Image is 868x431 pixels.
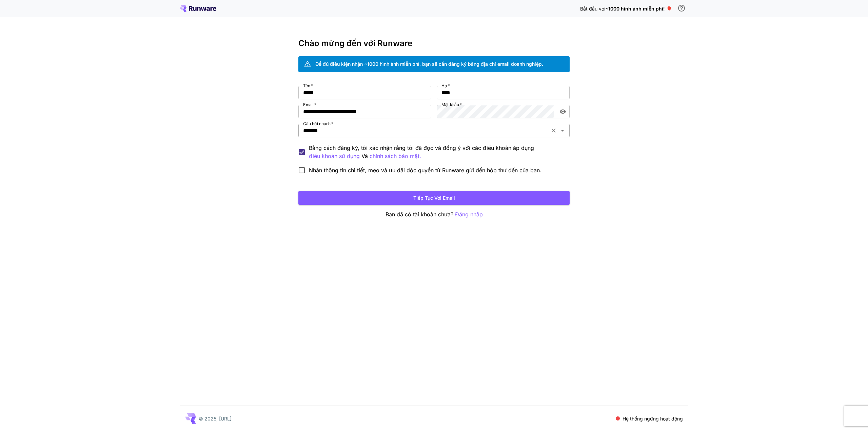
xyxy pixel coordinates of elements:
button: Bằng cách đăng ký, tôi xác nhận rằng tôi đã đọc và đồng ý với các điều khoản áp dụng Và chính sác... [309,152,360,160]
button: bật/tắt hiển thị mật khẩu [557,105,569,118]
font: © 2025, [URL] [199,416,232,422]
font: chính sách bảo mật. [370,153,421,159]
font: ~1000 hình ảnh miễn phí! 🎈 [605,6,672,12]
button: Tiếp tục với email [298,191,570,205]
font: Để đủ điều kiện nhận ~1000 hình ảnh miễn phí, bạn sẽ cần đăng ký bằng địa chỉ email doanh nghiệp. [315,61,543,67]
font: Bắt đầu với [580,6,605,12]
button: Để đủ điều kiện nhận tín dụng miễn phí, bạn cần đăng ký bằng địa chỉ email doanh nghiệp và nhấp v... [675,1,688,15]
font: Và [361,153,368,159]
font: Tiếp tục với email [413,195,455,201]
font: Câu hỏi nhanh [303,121,331,126]
font: Bạn đã có tài khoản chưa? [386,211,453,218]
button: Bằng cách đăng ký, tôi xác nhận rằng tôi đã đọc và đồng ý với các điều khoản áp dụng điều khoản s... [370,152,421,160]
font: Đăng nhập [455,211,483,218]
font: Hệ thống ngừng hoạt động [623,416,683,422]
font: Tên [303,83,310,88]
font: Nhận thông tin chi tiết, mẹo và ưu đãi độc quyền từ Runware gửi đến hộp thư đến của bạn. [309,167,541,174]
font: Họ [441,83,447,88]
button: Mở [558,126,567,135]
font: điều khoản sử dụng [309,153,360,159]
font: Email [303,102,314,107]
font: Bằng cách đăng ký, tôi xác nhận rằng tôi đã đọc và đồng ý với các điều khoản áp dụng [309,144,534,151]
button: Thông thoáng [549,126,558,135]
font: Chào mừng đến với Runware [298,38,412,48]
font: Mật khẩu [441,102,459,107]
button: Đăng nhập [455,210,483,219]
